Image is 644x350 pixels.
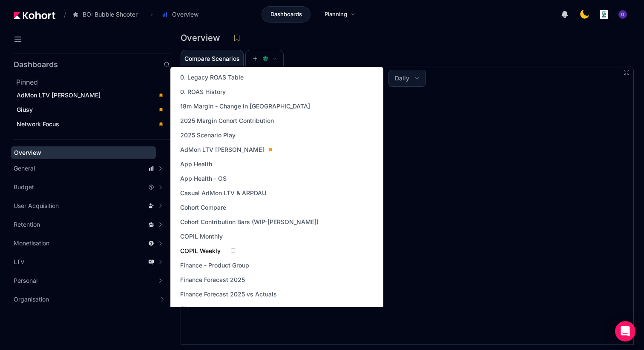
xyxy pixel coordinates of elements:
h2: Pinned [16,77,170,87]
a: Casual AdMon LTV & ARPDAU [178,187,269,199]
a: Finance Forecast 2025 [178,274,247,286]
span: Overview [14,149,41,156]
span: Budget [14,183,34,191]
span: App Health - OS [180,174,227,183]
button: BO: Bubble Shooter [68,7,147,22]
a: Giusy [14,103,168,116]
span: Finance Forecast 2025 [180,276,245,284]
span: 2025 Margin Cohort Contribution [180,117,274,125]
span: 18m Margin - Change in [GEOGRAPHIC_DATA] [180,102,310,111]
a: Overview [11,146,156,159]
a: COPIL Weekly [178,245,223,257]
a: 2025 Margin Cohort Contribution [178,115,276,127]
span: Dashboards [270,10,302,19]
a: COPIL Monthly [178,230,225,242]
span: COPIL Monthly [180,232,223,241]
span: AdMon LTV [PERSON_NAME] [180,145,264,154]
span: AdMon LTV [PERSON_NAME] [17,91,101,99]
div: Open Intercom Messenger [615,321,635,341]
a: Cohort Contribution Bars (WIP-[PERSON_NAME]) [178,216,321,228]
span: Cohort Contribution Bars (WIP-[PERSON_NAME]) [180,218,319,226]
a: 0. ROAS History [178,86,228,98]
span: 0. Legacy ROAS Table [180,73,244,82]
span: Organisation [14,295,49,304]
img: Kohort logo [14,11,55,19]
span: 0. ROAS History [180,88,226,96]
span: Daily [395,74,409,83]
a: 0. Legacy ROAS Table [178,71,246,83]
a: 2025 Scenario Play [178,129,238,141]
span: Personal [14,276,37,285]
a: AdMon LTV [PERSON_NAME] [14,89,168,102]
button: Fullscreen [623,69,630,76]
span: User Acquisition [14,202,59,210]
button: Daily [389,70,425,86]
h3: Overview [181,34,225,42]
a: Planning [316,6,365,23]
span: Casual AdMon LTV & ARPDAU [180,189,266,197]
span: Network Focus [17,120,59,128]
span: Compare Scenarios [184,56,240,62]
span: Finance Forecast 2025 vs Actuals [180,290,277,299]
span: Cohort Compare [180,203,226,212]
a: Giusy [178,303,207,315]
span: Monetisation [14,239,49,248]
span: / [57,10,66,19]
span: Retention [14,220,40,229]
a: Network Focus [14,118,168,131]
span: General [14,164,35,173]
span: App Health [180,160,212,168]
span: Planning [325,10,347,19]
h2: Dashboards [14,61,58,68]
span: 2025 Scenario Play [180,131,236,139]
a: 18m Margin - Change in [GEOGRAPHIC_DATA] [178,100,313,112]
span: Overview [172,10,198,19]
a: AdMon LTV [PERSON_NAME] [178,144,275,156]
a: Finance - Product Group [178,259,252,271]
a: Finance Forecast 2025 vs Actuals [178,288,279,300]
a: Cohort Compare [178,202,229,213]
a: App Health - OS [178,173,229,185]
a: Dashboards [262,6,310,23]
span: Giusy [17,106,33,113]
button: Overview [157,7,207,22]
span: BO: Bubble Shooter [83,10,138,19]
span: Giusy [180,304,196,313]
span: LTV [14,258,25,266]
span: Finance - Product Group [180,261,249,270]
a: App Health [178,158,215,170]
span: › [149,11,155,18]
img: logo_logo_images_1_20240607072359498299_20240828135028712857.jpeg [600,10,608,19]
span: COPIL Weekly [180,247,221,255]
